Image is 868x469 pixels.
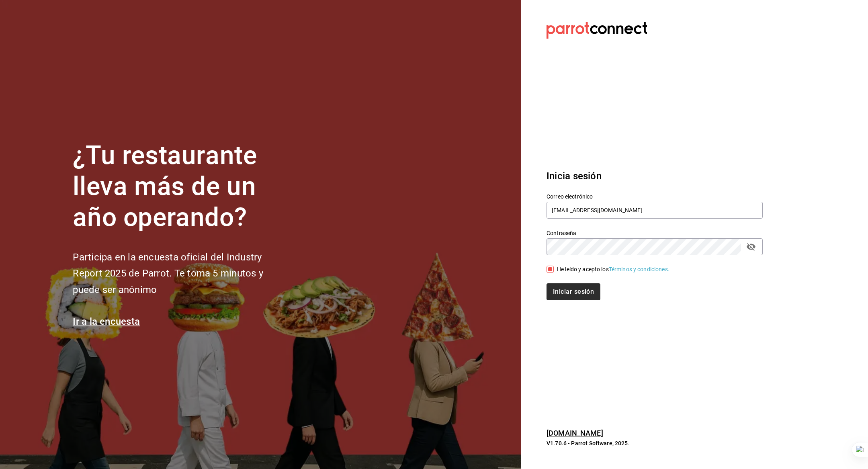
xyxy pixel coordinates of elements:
a: Términos y condiciones. [609,266,669,272]
input: Ingresa tu correo electrónico [547,202,763,219]
button: Iniciar sesión [547,283,600,300]
h1: ¿Tu restaurante lleva más de un año operando? [73,140,290,233]
button: passwordField [744,240,758,254]
h3: Inicia sesión [547,169,763,183]
a: Ir a la encuesta [73,316,140,327]
h2: Participa en la encuesta oficial del Industry Report 2025 de Parrot. Te toma 5 minutos y puede se... [73,249,290,298]
a: [DOMAIN_NAME] [547,429,603,437]
label: Correo electrónico [547,194,763,199]
div: He leído y acepto los [557,265,669,274]
label: Contraseña [547,230,763,236]
p: V1.70.6 - Parrot Software, 2025. [547,439,763,447]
